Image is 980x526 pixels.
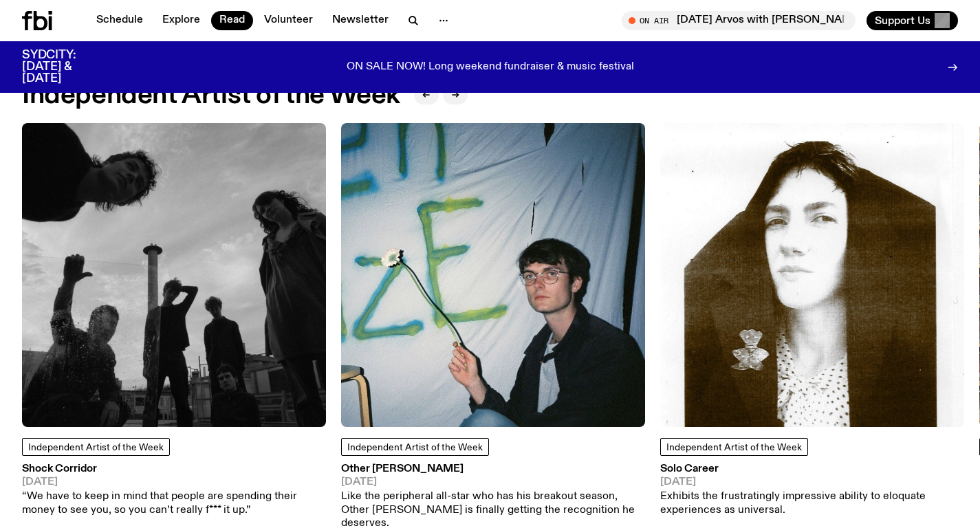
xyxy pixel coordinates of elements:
p: “We have to keep in mind that people are spending their money to see you, so you can’t really f**... [22,490,326,516]
a: Volunteer [256,11,321,30]
a: Independent Artist of the Week [22,438,170,456]
span: [DATE] [660,477,964,487]
span: [DATE] [22,477,326,487]
span: Support Us [875,14,930,27]
p: Exhibits the frustratingly impressive ability to eloquate experiences as universal. [660,490,964,516]
a: Explore [154,11,208,30]
h3: Shock Corridor [22,464,326,474]
p: ON SALE NOW! Long weekend fundraiser & music festival [347,61,634,74]
a: Newsletter [324,11,397,30]
button: On Air[DATE] Arvos with [PERSON_NAME] [622,11,856,30]
a: Schedule [88,11,151,30]
a: Shock Corridor[DATE]“We have to keep in mind that people are spending their money to see you, so ... [22,464,326,517]
h2: Independent Artist of the Week [22,83,400,108]
span: Independent Artist of the Week [666,443,802,452]
a: Independent Artist of the Week [341,438,489,456]
img: A slightly sepia tinged, black and white portrait of Solo Career. She is looking at the camera wi... [660,123,964,427]
img: A black and white image of the six members of Shock Corridor, cast slightly in shadow [22,123,326,427]
a: Read [211,11,253,30]
a: Independent Artist of the Week [660,438,808,456]
span: [DATE] [341,477,645,487]
a: Solo Career[DATE]Exhibits the frustratingly impressive ability to eloquate experiences as universal. [660,464,964,517]
img: Other Joe sits to the right of frame, eyes acast, holding a flower with a long stem. He is sittin... [341,123,645,427]
h3: SYDCITY: [DATE] & [DATE] [22,50,110,85]
span: Independent Artist of the Week [347,443,483,452]
h3: Other [PERSON_NAME] [341,464,645,474]
h3: Solo Career [660,464,964,474]
span: Independent Artist of the Week [28,443,164,452]
button: Support Us [867,11,958,30]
